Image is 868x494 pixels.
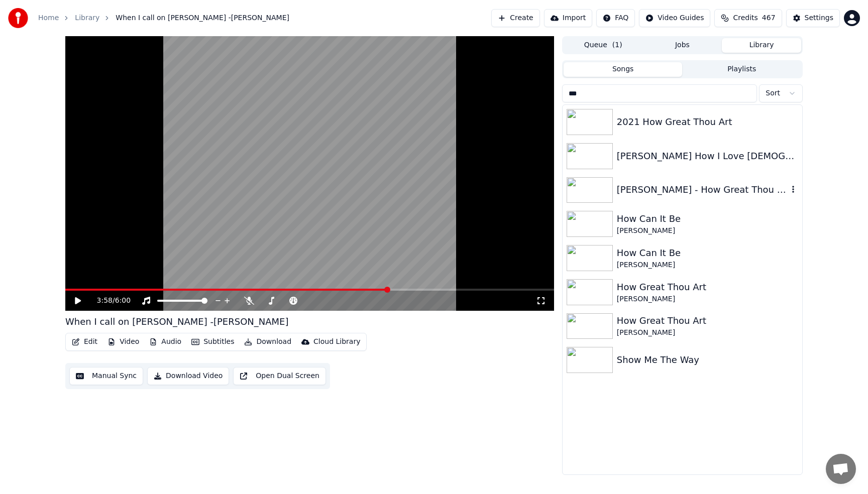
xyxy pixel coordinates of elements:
div: When I call on [PERSON_NAME] -[PERSON_NAME] [65,315,289,329]
button: Playlists [682,62,801,77]
span: 3:58 [97,296,113,306]
button: Songs [564,62,683,77]
button: Subtitles [187,335,238,349]
span: 467 [762,13,776,23]
span: Sort [766,88,780,98]
span: 6:00 [115,296,131,306]
a: Home [38,13,59,23]
div: [PERSON_NAME] [617,226,798,236]
div: [PERSON_NAME] - How Great Thou Art [617,183,788,197]
nav: breadcrumb [38,13,289,23]
button: Import [544,9,592,27]
button: Credits467 [714,9,782,27]
button: FAQ [596,9,635,27]
div: How Great Thou Art [617,314,798,328]
div: [PERSON_NAME] [617,294,798,304]
span: Credits [733,13,757,23]
div: / [97,296,121,306]
div: How Great Thou Art [617,280,798,294]
a: Library [75,13,99,23]
div: Open chat [826,454,856,484]
img: youka [8,8,28,28]
button: Video Guides [639,9,710,27]
span: ( 1 ) [612,40,622,50]
div: [PERSON_NAME] [617,260,798,270]
button: Library [722,38,801,53]
button: Jobs [643,38,722,53]
button: Audio [145,335,185,349]
button: Open Dual Screen [233,367,326,385]
button: Queue [564,38,643,53]
button: Download [240,335,295,349]
div: Show Me The Way [617,353,798,367]
span: When I call on [PERSON_NAME] -[PERSON_NAME] [116,13,289,23]
button: Video [103,335,143,349]
button: Download Video [147,367,229,385]
button: Settings [786,9,840,27]
button: Create [491,9,540,27]
div: Settings [805,13,833,23]
button: Edit [68,335,101,349]
div: [PERSON_NAME] How I Love [DEMOGRAPHIC_DATA] [617,149,798,163]
div: [PERSON_NAME] [617,328,798,338]
div: Cloud Library [313,337,360,347]
button: Manual Sync [69,367,143,385]
div: How Can It Be [617,246,798,260]
div: How Can It Be [617,212,798,226]
div: 2021 How Great Thou Art [617,115,798,129]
